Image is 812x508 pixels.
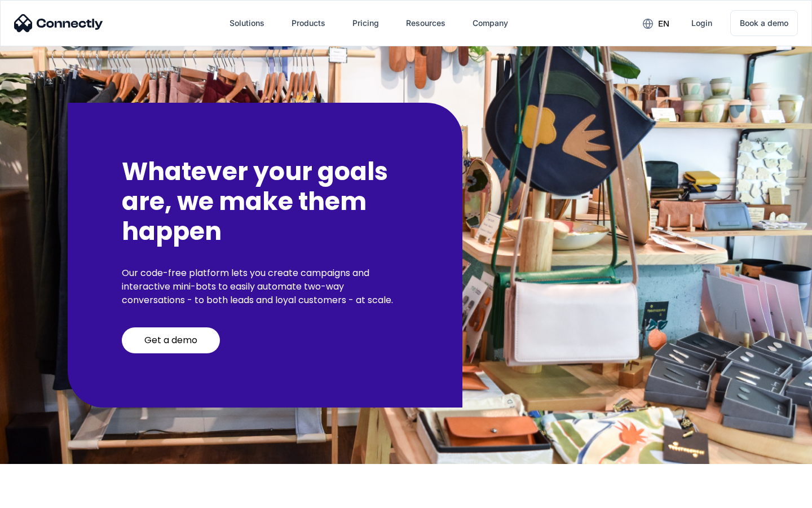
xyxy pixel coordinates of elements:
[11,488,68,504] aside: Language selected: English
[292,15,325,31] div: Products
[144,335,197,346] div: Get a demo
[343,10,388,37] a: Pricing
[406,15,445,31] div: Resources
[658,16,669,32] div: en
[14,14,103,32] img: Connectly Logo
[691,15,712,31] div: Login
[730,10,798,36] a: Book a demo
[352,15,379,31] div: Pricing
[682,10,721,37] a: Login
[122,327,220,353] a: Get a demo
[23,488,68,504] ul: Language list
[473,15,508,31] div: Company
[122,157,408,246] h2: Whatever your goals are, we make them happen
[230,15,264,31] div: Solutions
[122,266,408,307] p: Our code-free platform lets you create campaigns and interactive mini-bots to easily automate two...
